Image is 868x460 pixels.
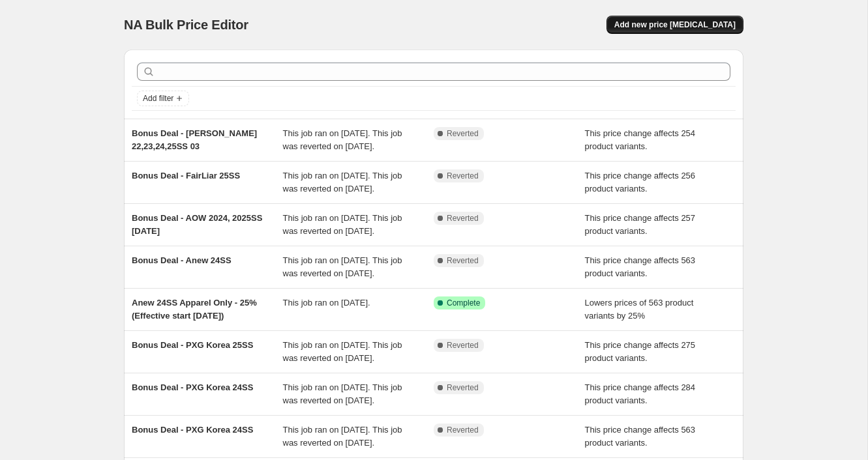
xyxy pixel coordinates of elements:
span: Reverted [447,425,479,435]
span: This price change affects 275 product variants. [585,340,696,363]
span: This job ran on [DATE]. This job was reverted on [DATE]. [283,213,402,236]
span: Reverted [447,171,479,181]
span: Complete [447,298,480,308]
span: Bonus Deal - PXG Korea 25SS [132,340,253,350]
span: This price change affects 257 product variants. [585,213,696,236]
span: Bonus Deal - AOW 2024, 2025SS [DATE] [132,213,262,236]
span: This job ran on [DATE]. This job was reverted on [DATE]. [283,425,402,448]
span: Bonus Deal - PXG Korea 24SS [132,382,253,392]
span: This price change affects 256 product variants. [585,171,696,194]
span: This price change affects 284 product variants. [585,382,696,405]
span: Reverted [447,128,479,139]
span: This job ran on [DATE]. This job was reverted on [DATE]. [283,382,402,405]
span: Bonus Deal - PXG Korea 24SS [132,425,253,435]
button: Add new price [MEDICAL_DATA] [606,16,743,34]
span: Reverted [447,255,479,266]
span: This price change affects 563 product variants. [585,425,696,448]
span: Anew 24SS Apparel Only - 25% (Effective start [DATE]) [132,298,257,321]
span: This job ran on [DATE]. [283,298,370,308]
button: Add filter [137,91,189,106]
span: This job ran on [DATE]. This job was reverted on [DATE]. [283,340,402,363]
span: Reverted [447,213,479,223]
span: This job ran on [DATE]. This job was reverted on [DATE]. [283,171,402,194]
span: This price change affects 254 product variants. [585,128,696,151]
span: Bonus Deal - [PERSON_NAME] 22,23,24,25SS 03 [132,128,257,151]
span: Reverted [447,382,479,393]
span: This job ran on [DATE]. This job was reverted on [DATE]. [283,128,402,151]
span: Lowers prices of 563 product variants by 25% [585,298,694,321]
span: Bonus Deal - Anew 24SS [132,255,232,265]
span: Bonus Deal - FairLiar 25SS [132,171,240,180]
span: This price change affects 563 product variants. [585,255,696,278]
span: Reverted [447,340,479,351]
span: This job ran on [DATE]. This job was reverted on [DATE]. [283,255,402,278]
span: Add filter [143,93,173,104]
span: Add new price [MEDICAL_DATA] [614,20,736,30]
span: NA Bulk Price Editor [124,18,248,32]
